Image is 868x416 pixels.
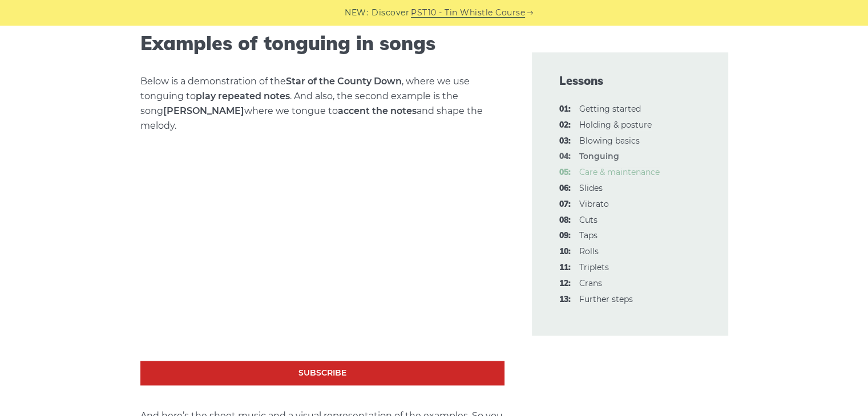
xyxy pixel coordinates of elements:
[163,105,244,116] strong: [PERSON_NAME]
[286,76,402,87] strong: Star of the County Down
[579,294,633,304] a: 13:Further steps
[140,361,504,385] a: Subscribe
[559,198,571,211] span: 07:
[559,150,571,164] span: 04:
[372,6,409,19] span: Discover
[559,214,571,227] span: 08:
[579,167,660,177] a: 05:Care & maintenance
[579,183,603,193] a: 06:Slides
[579,120,652,130] a: 02:Holding & posture
[559,293,571,307] span: 13:
[345,6,368,19] span: NEW:
[140,74,504,133] p: Below is a demonstration of the , where we use tonguing to . And also, the second example is the ...
[559,73,701,89] span: Lessons
[196,91,290,101] strong: play repeated notes
[579,246,599,256] a: 10:Rolls
[579,199,609,209] a: 07:Vibrato
[559,182,571,195] span: 06:
[579,136,640,146] a: 03:Blowing basics
[559,119,571,132] span: 02:
[559,134,571,148] span: 03:
[579,104,641,114] a: 01:Getting started
[559,245,571,259] span: 10:
[559,277,571,291] span: 12:
[140,32,504,55] h2: Examples of tonguing in songs
[559,166,571,180] span: 05:
[579,278,602,288] a: 12:Crans
[411,6,525,19] a: PST10 - Tin Whistle Course
[140,157,504,361] iframe: Tin Whistle Tonguing - Star Of The County Down & Peggy Lettermore
[579,230,597,240] a: 09:Taps
[579,262,609,272] a: 11:Triplets
[559,229,571,243] span: 09:
[559,103,571,116] span: 01:
[579,215,597,225] a: 08:Cuts
[579,151,619,161] strong: Tonguing
[559,261,571,275] span: 11:
[338,105,417,116] strong: accent the notes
